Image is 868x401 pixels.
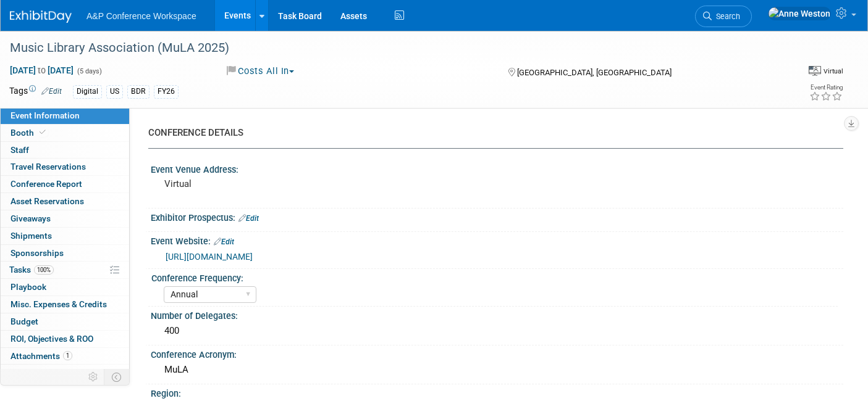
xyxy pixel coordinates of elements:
div: Conference Frequency: [151,269,838,284]
div: Exhibitor Prospectus: [151,209,843,225]
a: Playbook [1,279,129,296]
span: more [8,368,28,378]
a: Attachments1 [1,348,129,365]
div: Music Library Association (MuLA 2025) [6,37,772,59]
span: A&P Conference Workspace [86,11,196,21]
img: Anne Weston [768,7,831,20]
a: Shipments [1,228,129,244]
a: Search [695,6,752,27]
span: Tasks [9,265,54,275]
span: Attachments [11,351,72,361]
div: US [106,85,123,98]
a: Sponsorships [1,245,129,262]
a: Budget [1,313,129,330]
a: more [1,365,129,381]
div: BDR [127,85,150,98]
pre: Virtual [164,178,426,189]
span: Booth [11,128,48,138]
a: Staff [1,142,129,159]
a: Travel Reservations [1,159,129,175]
span: Travel Reservations [11,162,86,172]
span: Asset Reservations [11,196,84,206]
span: Event Information [11,110,80,120]
span: Staff [11,145,29,155]
span: ROI, Objectives & ROO [11,334,93,344]
a: Tasks100% [1,262,129,278]
i: Booth reservation complete [40,129,46,136]
div: Virtual [823,67,843,76]
a: Edit [41,87,62,96]
span: Shipments [11,231,52,241]
div: FY26 [154,85,179,98]
td: Tags [9,85,62,99]
div: Conference Acronym: [151,345,843,361]
span: Misc. Expenses & Credits [11,299,107,309]
span: Conference Report [11,179,82,189]
div: Event Rating [809,85,843,91]
span: [GEOGRAPHIC_DATA], [GEOGRAPHIC_DATA] [517,68,672,77]
span: Sponsorships [11,248,64,258]
div: CONFERENCE DETAILS [148,126,834,139]
span: Giveaways [11,213,51,223]
div: Event Format [720,64,843,83]
div: Event Format [809,64,843,76]
div: Event Venue Address: [151,160,843,176]
span: 1 [63,351,72,360]
span: Search [712,12,740,21]
img: ExhibitDay [10,10,72,23]
div: Event Website: [151,232,843,248]
div: Digital [73,85,102,98]
a: Event Information [1,107,129,124]
td: Personalize Event Tab Strip [83,369,104,385]
a: Edit [214,238,234,246]
a: Asset Reservations [1,193,129,210]
button: Costs All In [222,65,299,78]
a: Booth [1,125,129,141]
a: Giveaways [1,210,129,227]
div: Region: [151,384,843,400]
img: Format-Virtual.png [809,66,821,76]
div: 400 [160,321,834,341]
span: [DATE] [DATE] [9,65,74,76]
a: ROI, Objectives & ROO [1,331,129,347]
div: Number of Delegates: [151,307,843,322]
a: [URL][DOMAIN_NAME] [166,252,253,262]
td: Toggle Event Tabs [104,369,130,385]
div: MuLA [160,360,834,379]
span: Budget [11,316,38,326]
span: (5 days) [76,67,102,75]
span: Playbook [11,282,46,292]
span: to [36,65,48,75]
a: Conference Report [1,176,129,192]
a: Misc. Expenses & Credits [1,296,129,313]
span: 100% [34,265,54,275]
a: Edit [238,214,259,223]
